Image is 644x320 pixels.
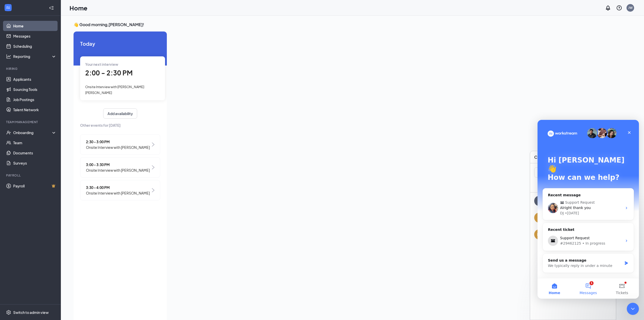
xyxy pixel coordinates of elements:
[86,185,150,190] span: 3:30 - 4:00 PM
[6,173,56,178] div: Payroll
[13,105,57,115] a: Talent Network
[86,145,150,150] span: Onsite Interview with [PERSON_NAME]
[13,74,57,84] a: Applicants
[13,21,57,31] a: Home
[69,4,87,12] h1: Home
[6,67,56,71] div: Hiring
[86,167,150,173] span: Onsite Interview with [PERSON_NAME]
[86,139,150,145] span: 2:30 - 3:00 PM
[13,94,57,105] a: Job Postings
[13,54,57,59] div: Reporting
[80,122,160,128] span: Other events for [DATE]
[6,130,11,135] svg: UserCheck
[13,31,57,41] a: Messages
[534,154,543,160] h3: Chat
[13,130,52,135] div: Onboarding
[13,148,57,158] a: Documents
[85,85,144,94] span: Onsite Interview with [PERSON_NAME] [PERSON_NAME]
[13,41,57,51] a: Scheduling
[6,310,11,315] svg: Settings
[74,22,455,27] h3: 👋 Good morning, [PERSON_NAME] !
[13,84,57,94] a: Sourcing Tools
[627,303,639,315] iframe: Intercom live chat
[86,190,150,196] span: Onsite Interview with [PERSON_NAME]
[103,108,137,119] button: Add availability
[13,181,57,191] a: PayrollCrown
[628,6,633,10] div: JW
[534,168,595,177] input: Search team member
[80,40,160,47] span: Today
[85,69,133,77] span: 2:00 - 2:30 PM
[6,5,11,10] svg: WorkstreamLogo
[13,138,57,148] a: Team
[537,232,542,237] div: RR
[86,162,150,167] span: 3:00 - 3:30 PM
[537,215,542,220] div: JM
[616,5,622,11] svg: QuestionInfo
[6,54,11,59] svg: Analysis
[13,158,57,168] a: Surveys
[538,120,639,299] iframe: Intercom live chat
[85,62,118,67] span: Your next interview
[605,5,611,11] svg: Notifications
[49,5,54,10] svg: Collapse
[13,310,49,315] div: Switch to admin view
[6,120,56,124] div: Team Management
